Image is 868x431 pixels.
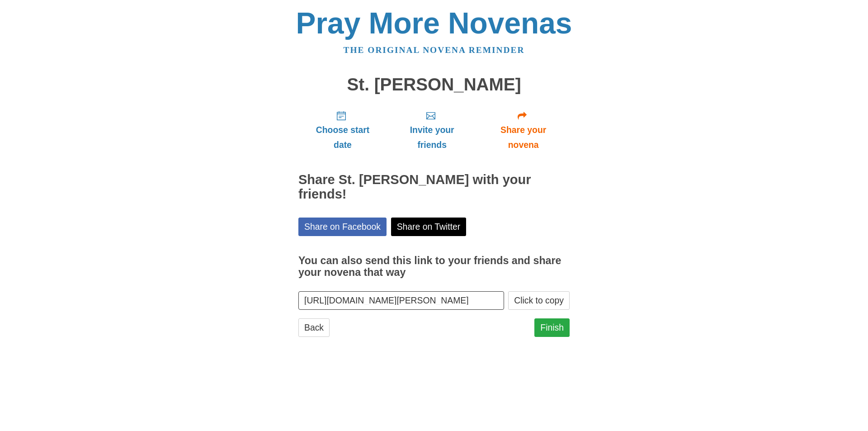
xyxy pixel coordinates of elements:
h2: Share St. [PERSON_NAME] with your friends! [298,173,570,202]
a: Share on Twitter [391,218,467,236]
span: Invite your friends [396,123,468,152]
span: Share your novena [486,123,561,152]
a: Share on Facebook [298,218,387,236]
a: Choose start date [298,103,387,157]
a: Back [298,318,330,337]
a: Share your novena [477,103,570,157]
h3: You can also send this link to your friends and share your novena that way [298,255,570,278]
button: Click to copy [508,291,570,310]
a: The original novena reminder [344,45,525,55]
a: Pray More Novenas [296,6,572,40]
a: Finish [534,318,570,337]
h1: St. [PERSON_NAME] [298,75,570,95]
a: Invite your friends [387,103,477,157]
span: Choose start date [307,123,378,152]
